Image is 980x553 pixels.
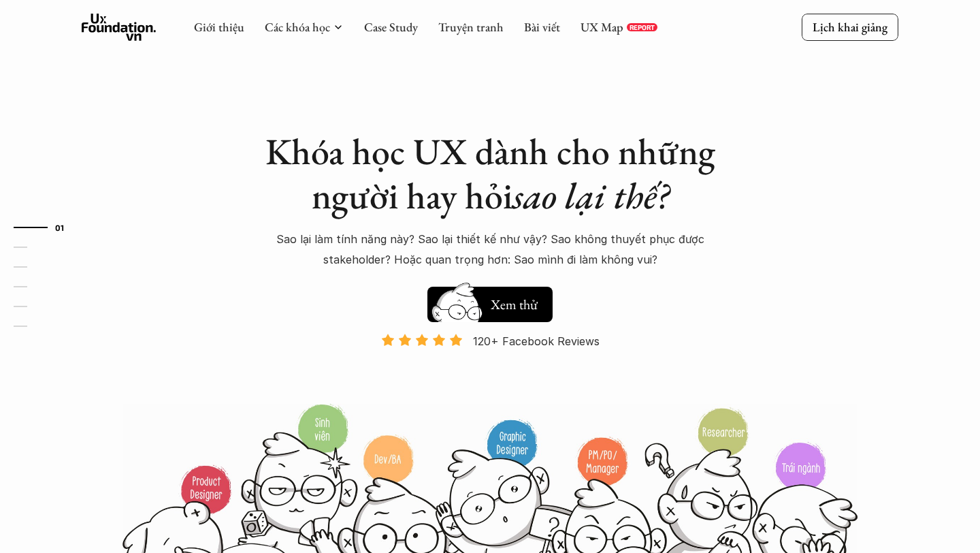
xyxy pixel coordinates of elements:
[14,219,78,236] a: 01
[524,19,560,35] a: Bài viết
[802,14,898,40] a: Lịch khai giảng
[630,23,655,31] p: REPORT
[252,129,728,218] h1: Khóa học UX dành cho những người hay hỏi
[252,229,728,270] p: Sao lại làm tính năng này? Sao lại thiết kế như vậy? Sao không thuyết phục được stakeholder? Hoặc...
[369,333,611,402] a: 120+ Facebook Reviews
[194,19,244,35] a: Giới thiệu
[473,331,600,351] p: 120+ Facebook Reviews
[438,19,504,35] a: Truyện tranh
[627,23,657,31] a: REPORT
[427,280,553,322] a: Xem thử
[55,222,65,232] strong: 01
[813,19,887,35] p: Lịch khai giảng
[512,172,669,219] em: sao lại thế?
[364,19,418,35] a: Case Study
[489,295,539,314] h5: Xem thử
[265,19,330,35] a: Các khóa học
[581,19,623,35] a: UX Map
